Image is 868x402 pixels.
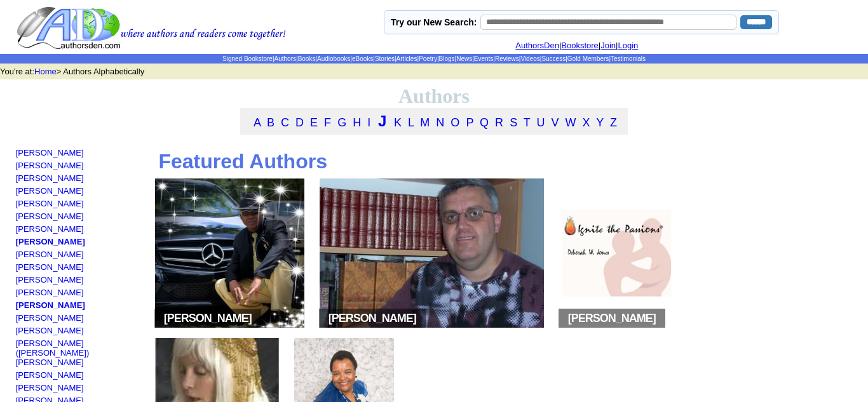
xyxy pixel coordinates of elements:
a: Authors [275,55,296,62]
img: shim.gif [16,183,19,186]
a: [PERSON_NAME] [16,370,84,380]
a: B [267,116,275,129]
a: C [281,116,289,129]
a: Gold Members [567,55,609,62]
img: shim.gif [16,246,19,250]
a: [PERSON_NAME] [16,250,84,259]
a: L [408,116,414,129]
a: Audiobooks [317,55,350,62]
a: V [552,116,559,129]
img: shim.gif [16,234,19,237]
a: Poetry [419,55,437,62]
img: space [252,316,258,322]
a: [PERSON_NAME] [16,186,84,196]
a: Blogs [439,55,455,62]
a: Videos [520,55,539,62]
a: F [324,116,331,129]
img: space [656,316,662,322]
img: shim.gif [16,335,19,338]
a: R [495,116,503,129]
a: Signed Bookstore [222,55,273,62]
a: Reviews [495,55,519,62]
a: N [436,116,444,129]
img: shim.gif [16,170,19,173]
a: [PERSON_NAME] [16,300,85,310]
a: I [367,116,370,129]
img: shim.gif [16,272,19,275]
img: shim.gif [16,380,19,383]
a: Articles [397,55,417,62]
a: E [310,116,318,129]
a: K [394,116,402,129]
a: [PERSON_NAME] [16,326,84,335]
img: space [158,316,164,322]
a: Events [474,55,494,62]
img: shim.gif [16,157,19,161]
a: Testimonials [611,55,646,62]
a: [PERSON_NAME] [16,383,84,392]
img: logo.gif [17,6,286,50]
a: Books [298,55,316,62]
a: [PERSON_NAME] ([PERSON_NAME]) [PERSON_NAME] [16,338,90,367]
label: Try our New Search: [391,17,477,27]
span: | | | | | | | | | | | | | | | [222,55,646,62]
font: Authors [398,84,470,107]
img: shim.gif [16,196,19,199]
a: space[PERSON_NAME]space [151,322,309,332]
a: W [566,116,576,129]
a: eBooks [352,55,373,62]
img: shim.gif [16,259,19,262]
img: shim.gif [16,392,19,396]
a: space[PERSON_NAME]space [315,322,548,332]
a: [PERSON_NAME] [16,199,84,208]
span: [PERSON_NAME] [559,309,665,328]
img: shim.gif [16,323,19,326]
a: Bookstore [561,41,599,50]
a: M [420,116,430,129]
b: Featured Authors [158,150,327,173]
img: shim.gif [16,221,19,224]
a: X [583,116,590,129]
a: [PERSON_NAME] [16,313,84,323]
img: space [322,316,329,322]
a: O [451,116,459,129]
a: P [466,116,473,129]
a: [PERSON_NAME] [16,262,84,272]
a: [PERSON_NAME] [16,148,84,157]
a: J [378,112,386,130]
a: H [353,116,361,129]
a: [PERSON_NAME] [16,161,84,170]
img: shim.gif [16,208,19,211]
font: | | | [515,41,648,50]
img: shim.gif [16,285,19,288]
a: U [537,116,545,129]
a: [PERSON_NAME] [16,173,84,183]
a: Login [618,41,638,50]
a: [PERSON_NAME] [16,224,84,234]
img: shim.gif [16,367,19,370]
a: space[PERSON_NAME]space [555,322,679,332]
a: D [295,116,304,129]
a: G [337,116,346,129]
a: Success [541,55,566,62]
img: shim.gif [16,310,19,313]
img: space [416,316,423,322]
a: [PERSON_NAME] [16,288,84,297]
a: [PERSON_NAME] [16,275,84,285]
a: News [456,55,472,62]
a: Home [34,67,57,76]
a: Q [480,116,489,129]
a: A [254,116,261,129]
a: Y [596,116,604,129]
img: space [562,316,568,322]
a: AuthorsDen [515,41,559,50]
a: [PERSON_NAME] [16,237,85,246]
a: Stories [375,55,395,62]
a: Join [600,41,616,50]
span: [PERSON_NAME] [154,309,261,328]
a: S [510,116,517,129]
span: [PERSON_NAME] [319,309,426,328]
img: shim.gif [16,297,19,300]
a: Z [610,116,617,129]
a: T [524,116,531,129]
